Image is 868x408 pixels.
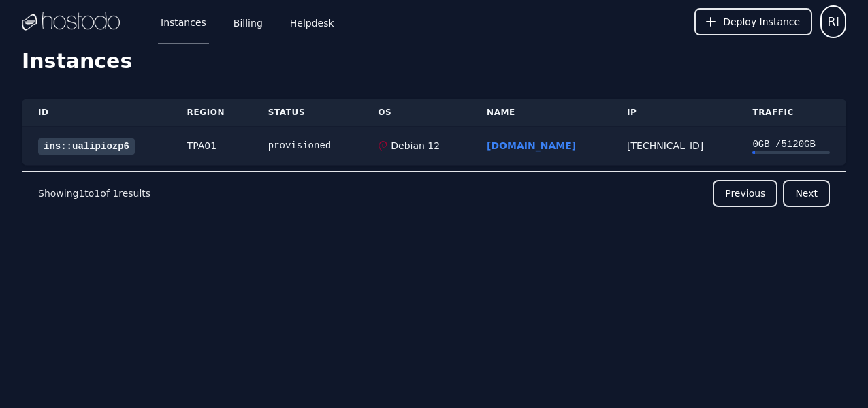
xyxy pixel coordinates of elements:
button: Previous [713,180,777,207]
div: 0 GB / 5120 GB [752,138,830,151]
div: provisioned [268,139,346,153]
button: Next [783,180,830,207]
span: 1 [94,188,100,199]
th: OS [361,99,470,127]
div: [TECHNICAL_ID] [627,139,720,153]
th: Status [252,99,362,127]
button: Deploy Instance [694,8,812,35]
img: Debian 12 [378,141,388,151]
img: Logo [22,12,120,32]
div: Debian 12 [388,139,440,153]
span: Deploy Instance [723,15,800,29]
button: User menu [820,5,846,38]
th: Name [470,99,611,127]
a: [DOMAIN_NAME] [487,140,576,151]
span: RI [827,12,839,31]
th: IP [611,99,736,127]
span: 1 [112,188,118,199]
th: ID [22,99,171,127]
h1: Instances [22,49,846,82]
nav: Pagination [22,171,846,215]
th: Region [171,99,252,127]
a: ins::ualipiozp6 [38,138,135,155]
th: Traffic [736,99,846,127]
p: Showing to of results [38,187,150,200]
div: TPA01 [187,139,236,153]
span: 1 [78,188,84,199]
